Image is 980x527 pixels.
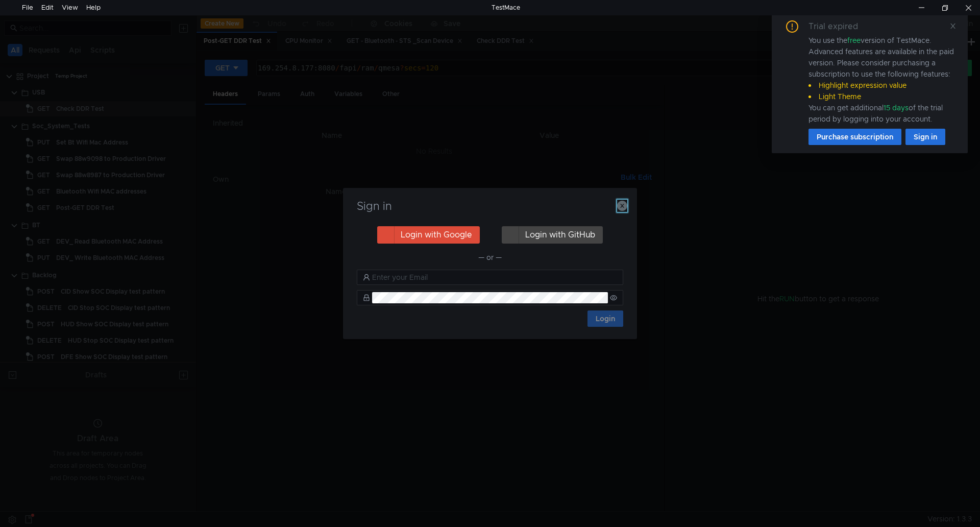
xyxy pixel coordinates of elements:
[355,200,625,212] h3: Sign in
[808,102,955,125] div: You can get additional of the trial period by logging into your account.
[808,20,870,33] div: Trial expired
[372,272,617,283] input: Enter your Email
[377,226,480,244] button: Login with Google
[808,80,955,91] li: Highlight expression value
[808,91,955,102] li: Light Theme
[847,36,861,45] span: free
[808,35,955,125] div: You use the version of TestMace. Advanced features are available in the paid version. Please cons...
[808,129,901,145] button: Purchase subscription
[502,226,603,244] button: Login with GitHub
[905,129,945,145] button: Sign in
[884,103,909,112] span: 15 days
[357,251,623,263] div: — or —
